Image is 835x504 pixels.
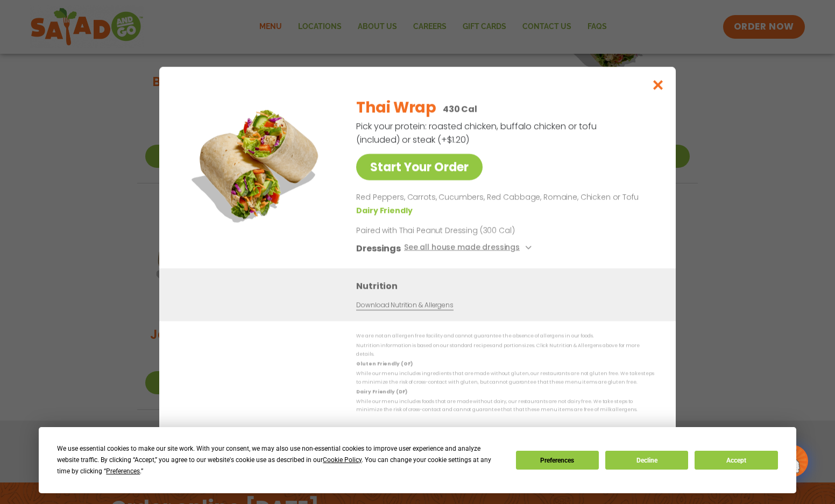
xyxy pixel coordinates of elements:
[404,242,535,255] button: See all house made dressings
[356,205,414,216] li: Dairy Friendly
[356,279,660,293] h3: Nutrition
[356,397,654,414] p: While our menu includes foods that are made without dairy, our restaurants are not dairy free. We...
[356,300,453,310] a: Download Nutrition & Allergens
[356,370,654,386] p: While our menu includes ingredients that are made without gluten, our restaurants are not gluten ...
[516,451,599,470] button: Preferences
[356,388,407,395] strong: Dairy Friendly (DF)
[356,332,654,340] p: We are not an allergen free facility and cannot guarantee the absence of allergens in our foods.
[183,88,334,239] img: Featured product photo for Thai Wrap
[356,360,412,367] strong: Gluten Friendly (GF)
[356,342,654,358] p: Nutrition information is based on our standard recipes and portion sizes. Click Nutrition & Aller...
[695,451,777,470] button: Accept
[605,451,688,470] button: Decline
[106,467,140,475] span: Preferences
[356,119,598,146] p: Pick your protein: roasted chicken, buffalo chicken or tofu (included) or steak (+$1.20)
[356,242,401,255] h3: Dressings
[356,191,650,204] p: Red Peppers, Carrots, Cucumbers, Red Cabbage, Romaine, Chicken or Tofu
[323,456,362,464] span: Cookie Policy
[57,443,503,477] div: We use essential cookies to make our site work. With your consent, we may also use non-essential ...
[356,96,436,119] h2: Thai Wrap
[356,154,483,180] a: Start Your Order
[641,67,676,103] button: Close modal
[356,225,555,236] p: Paired with Thai Peanut Dressing (300 Cal)
[39,427,796,493] div: Cookie Consent Prompt
[443,102,477,116] p: 430 Cal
